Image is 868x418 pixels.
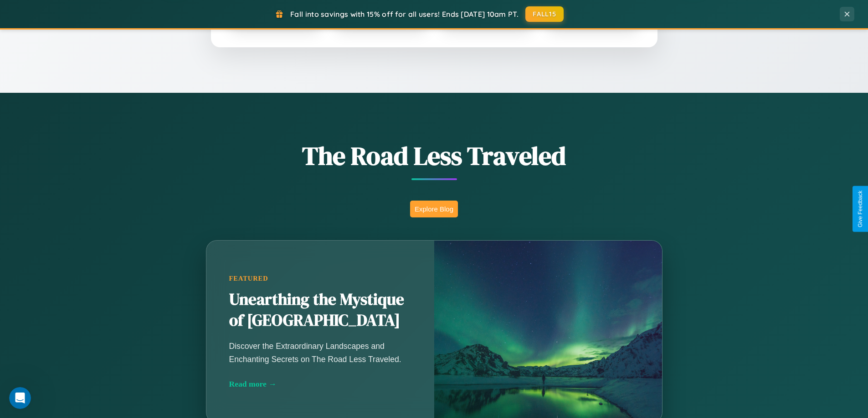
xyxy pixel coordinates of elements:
div: Featured [229,275,411,282]
button: Explore Blog [410,201,458,217]
div: Read more → [229,379,411,389]
h1: The Road Less Traveled [161,138,708,173]
span: Fall into savings with 15% off for all users! Ends [DATE] 10am PT. [290,10,519,19]
p: Discover the Extraordinary Landscapes and Enchanting Secrets on The Road Less Traveled. [229,340,411,365]
iframe: Intercom live chat [9,387,31,409]
div: Give Feedback [857,191,863,227]
h2: Unearthing the Mystique of [GEOGRAPHIC_DATA] [229,289,411,331]
button: FALL15 [525,6,564,22]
